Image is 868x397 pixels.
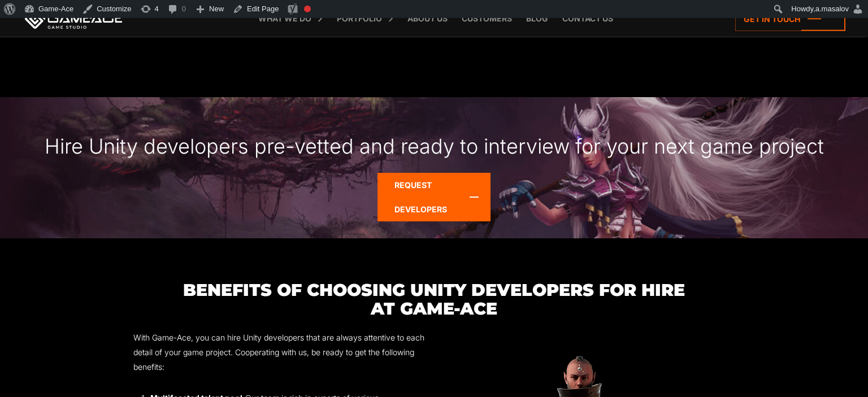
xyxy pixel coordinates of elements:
[815,5,849,13] span: a.masalov
[735,7,845,31] a: Get in touch
[377,173,491,221] a: Request developers
[133,281,735,318] h3: Benefits Of Choosing Unity Developers For Hire At Game-Ace
[304,6,311,12] div: Focus keyphrase not set
[133,330,434,374] p: With Game-Ace, you can hire Unity developers that are always attentive to each detail of your gam...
